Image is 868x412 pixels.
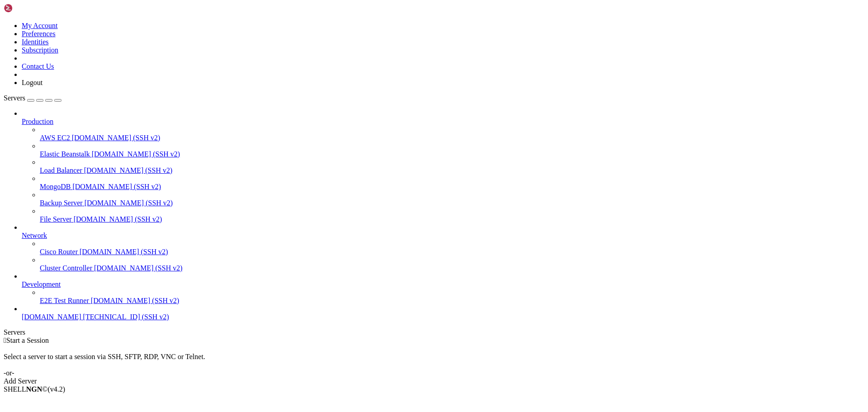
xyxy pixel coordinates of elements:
a: Identities [22,38,49,46]
a: MongoDB [DOMAIN_NAME] (SSH v2) [40,183,864,191]
a: Logout [22,79,42,86]
div: Servers [4,328,864,336]
a: Cluster Controller [DOMAIN_NAME] (SSH v2) [40,264,864,272]
span: Load Balancer [40,166,82,174]
span: SHELL © [4,385,65,393]
a: My Account [22,22,58,29]
span: [DOMAIN_NAME] (SSH v2) [72,134,160,142]
a: Network [22,232,864,240]
b: NGN [26,385,42,393]
span: [DOMAIN_NAME] (SSH v2) [91,297,179,304]
li: Load Balancer [DOMAIN_NAME] (SSH v2) [40,158,864,175]
span: [DOMAIN_NAME] (SSH v2) [84,166,173,174]
li: Cluster Controller [DOMAIN_NAME] (SSH v2) [40,256,864,272]
span: Start a Session [6,336,49,344]
a: E2E Test Runner [DOMAIN_NAME] (SSH v2) [40,297,864,305]
span: Backup Server [40,199,83,207]
span: E2E Test Runner [40,297,89,304]
a: File Server [DOMAIN_NAME] (SSH v2) [40,215,864,223]
img: Shellngn [4,4,56,13]
li: Backup Server [DOMAIN_NAME] (SSH v2) [40,191,864,207]
span: [DOMAIN_NAME] [22,313,81,321]
span: Production [22,118,53,125]
span: [DOMAIN_NAME] (SSH v2) [80,248,168,256]
a: Subscription [22,46,58,54]
a: Load Balancer [DOMAIN_NAME] (SSH v2) [40,166,864,175]
span: [DOMAIN_NAME] (SSH v2) [74,215,162,223]
a: Contact Us [22,62,54,70]
a: AWS EC2 [DOMAIN_NAME] (SSH v2) [40,134,864,142]
span: Cisco Router [40,248,78,256]
li: File Server [DOMAIN_NAME] (SSH v2) [40,207,864,223]
div: Add Server [4,377,864,385]
li: Elastic Beanstalk [DOMAIN_NAME] (SSH v2) [40,142,864,158]
span:  [4,336,6,344]
div: Select a server to start a session via SSH, SFTP, RDP, VNC or Telnet. -or- [4,345,864,377]
a: Servers [4,94,61,102]
span: [TECHNICAL_ID] (SSH v2) [83,313,169,321]
li: Network [22,223,864,272]
a: Elastic Beanstalk [DOMAIN_NAME] (SSH v2) [40,150,864,158]
span: [DOMAIN_NAME] (SSH v2) [72,183,161,190]
span: [DOMAIN_NAME] (SSH v2) [85,199,173,207]
span: Development [22,280,61,288]
li: Development [22,272,864,305]
span: MongoDB [40,183,71,190]
li: AWS EC2 [DOMAIN_NAME] (SSH v2) [40,126,864,142]
span: 4.2.0 [48,385,66,393]
a: Preferences [22,30,56,38]
li: MongoDB [DOMAIN_NAME] (SSH v2) [40,175,864,191]
span: Servers [4,94,25,102]
li: [DOMAIN_NAME] [TECHNICAL_ID] (SSH v2) [22,305,864,321]
li: Production [22,109,864,223]
span: Cluster Controller [40,264,92,272]
li: Cisco Router [DOMAIN_NAME] (SSH v2) [40,240,864,256]
span: File Server [40,215,72,223]
span: [DOMAIN_NAME] (SSH v2) [94,264,183,272]
a: Production [22,118,864,126]
li: E2E Test Runner [DOMAIN_NAME] (SSH v2) [40,289,864,305]
a: Cisco Router [DOMAIN_NAME] (SSH v2) [40,248,864,256]
a: [DOMAIN_NAME] [TECHNICAL_ID] (SSH v2) [22,313,864,321]
span: Network [22,232,47,239]
span: [DOMAIN_NAME] (SSH v2) [92,150,180,158]
a: Development [22,280,864,289]
a: Backup Server [DOMAIN_NAME] (SSH v2) [40,199,864,207]
span: AWS EC2 [40,134,70,142]
span: Elastic Beanstalk [40,150,90,158]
